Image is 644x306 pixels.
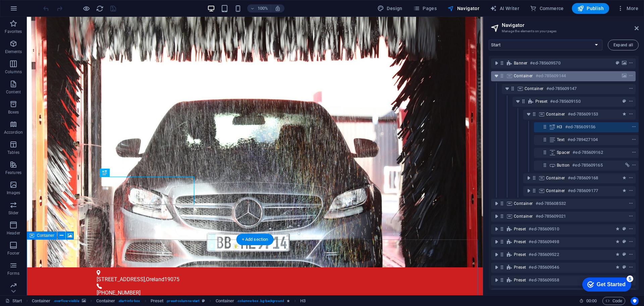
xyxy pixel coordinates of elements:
div: Get Started [20,7,49,13]
div: Get Started 5 items remaining, 0% complete [5,3,54,17]
button: Commerce [527,3,567,14]
span: Container [546,175,565,181]
button: Click here to leave preview mode and continue editing [82,4,90,12]
button: context-menu [628,212,634,220]
button: toggle-expand [525,110,533,118]
span: Commerce [530,5,564,12]
button: animation [614,225,621,233]
button: preset [621,251,628,259]
span: Banner [514,60,527,66]
button: context-menu [628,187,634,195]
h6: #ed-785609558 [529,276,559,284]
button: toggle-expand [492,289,500,297]
h6: #ed-785609150 [550,97,580,105]
p: Boxes [8,110,19,115]
h6: 100% [257,4,268,12]
button: toggle-expand [492,251,500,259]
h6: #ed-785609177 [568,187,598,195]
div: Design (Ctrl+Alt+Y) [375,3,405,14]
h6: #ed-785608562 [536,289,566,297]
button: context-menu [628,225,634,233]
button: animation [614,238,621,246]
p: Slider [8,210,19,216]
h6: #ed-785609021 [536,212,566,220]
div: + Add section [236,234,274,245]
button: preset [621,263,628,271]
p: Favorites [5,29,22,34]
button: Expand all [608,40,639,50]
i: This element contains a background [82,299,86,303]
button: context-menu [628,238,634,246]
button: animation [621,174,628,182]
button: toggle-expand [492,263,500,271]
span: Preset [514,277,526,283]
i: Reload page [96,5,104,12]
span: Container [525,86,544,91]
h6: #ed-789427104 [568,136,598,144]
button: 100% [247,4,271,12]
span: Preset [514,252,526,257]
p: Columns [5,69,22,75]
h3: Manage the elements on your pages [502,28,625,34]
span: Click to select. Double-click to edit [32,297,51,305]
span: Design [377,5,402,12]
span: . preset-columns-start [166,297,199,305]
h6: #ed-785608532 [536,200,566,208]
button: toggle-expand [514,97,522,105]
button: toggle-expand [525,174,533,182]
p: Forms [7,271,19,276]
button: toggle-expand [492,276,500,284]
span: Container [37,233,54,237]
span: Text [557,137,565,142]
i: On resize automatically adjust zoom level to fit chosen device. [275,5,281,11]
button: context-menu [631,161,637,169]
button: toggle-expand [492,212,500,220]
button: preset [621,97,628,105]
button: context-menu [631,148,637,157]
span: Expand all [613,43,633,47]
p: Accordion [4,130,23,135]
p: Header [7,230,20,236]
button: preset [621,238,628,246]
h6: #ed-785609156 [565,123,595,131]
h6: #ed-785609153 [568,110,598,118]
h6: #ed-785609546 [529,263,559,271]
button: preset [621,225,628,233]
button: animation [621,187,628,195]
span: Preset [514,265,526,270]
span: AI Writer [490,5,519,12]
button: context-menu [628,174,634,182]
button: toggle-expand [492,225,500,233]
button: context-menu [628,110,634,118]
button: toggle-expand [492,59,500,67]
div: 5 [50,1,56,8]
button: animation [614,263,621,271]
h6: #ed-785609165 [572,161,602,169]
button: Usercentrics [631,297,639,305]
button: context-menu [631,123,637,131]
button: context-menu [628,59,634,67]
button: Design [375,3,405,14]
button: context-menu [628,251,634,259]
span: Spacer [557,150,570,155]
span: More [617,5,638,12]
button: Navigator [445,3,482,14]
h6: #ed-785609162 [573,148,603,157]
span: . columns-box .bg-background [237,297,284,305]
button: toggle-expand [492,238,500,246]
button: AI Writer [487,3,522,14]
h6: Session time [579,297,597,305]
span: Click to select. Double-click to edit [300,297,306,305]
span: H3 [557,124,562,130]
i: Element contains an animation [287,299,290,303]
p: Features [5,170,21,175]
span: Container [546,188,565,193]
span: Click to select. Double-click to edit [96,297,115,305]
span: Code [605,297,622,305]
button: toggle-expand [492,200,500,208]
span: Preset [514,239,526,245]
button: reload [96,4,104,12]
button: toggle-expand [492,72,500,80]
button: toggle-expand [503,85,511,93]
button: link [624,161,631,169]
